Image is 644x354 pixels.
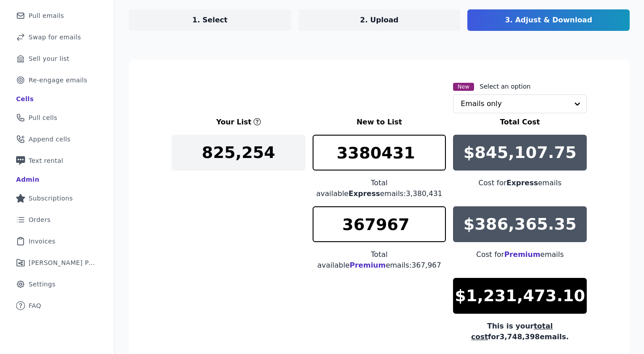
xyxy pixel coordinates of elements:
[29,76,87,85] span: Re-engage emails
[480,82,531,91] label: Select an option
[29,135,71,144] span: Append cells
[16,175,39,184] div: Admin
[504,250,540,259] span: Premium
[7,49,107,68] a: Sell your list
[202,144,275,162] p: 825,254
[7,296,107,316] a: FAQ
[313,249,446,271] div: Total available emails: 367,967
[467,9,630,31] a: 3. Adjust & Download
[360,15,398,26] p: 2. Upload
[192,15,228,26] p: 1. Select
[7,27,107,47] a: Swap for emails
[313,178,446,199] div: Total available emails: 3,380,431
[129,9,291,31] a: 1. Select
[7,129,107,149] a: Append cells
[7,6,107,26] a: Pull emails
[313,117,446,128] h3: New to List
[455,287,585,305] p: $1,231,473.10
[29,280,55,289] span: Settings
[29,113,57,122] span: Pull cells
[16,94,34,103] div: Cells
[7,70,107,90] a: Re-engage emails
[507,179,538,187] span: Express
[29,301,41,310] span: FAQ
[348,189,380,198] span: Express
[216,117,251,128] h3: Your List
[29,194,73,203] span: Subscriptions
[298,9,461,31] a: 2. Upload
[29,33,81,42] span: Swap for emails
[453,178,587,188] div: Cost for emails
[29,156,64,165] span: Text rental
[463,215,576,233] p: $386,365.35
[7,188,107,208] a: Subscriptions
[7,108,107,128] a: Pull cells
[453,249,587,260] div: Cost for emails
[453,83,474,91] span: New
[29,54,69,63] span: Sell your list
[463,144,576,162] p: $845,107.75
[7,151,107,171] a: Text rental
[453,117,587,128] h3: Total Cost
[505,15,592,26] p: 3. Adjust & Download
[7,231,107,251] a: Invoices
[350,261,386,269] span: Premium
[7,274,107,294] a: Settings
[29,215,51,224] span: Orders
[453,321,587,342] div: This is your for 3,748,398 emails.
[7,253,107,273] a: [PERSON_NAME] Performance
[29,11,64,20] span: Pull emails
[29,237,55,246] span: Invoices
[7,210,107,230] a: Orders
[29,258,96,267] span: [PERSON_NAME] Performance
